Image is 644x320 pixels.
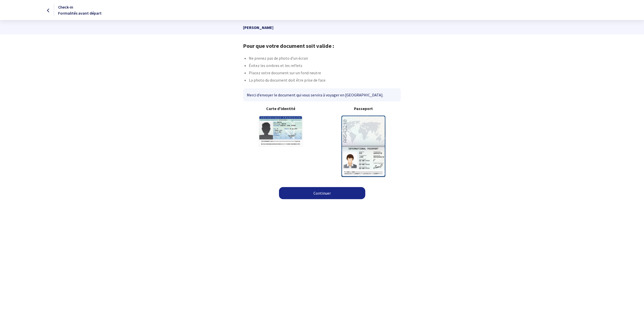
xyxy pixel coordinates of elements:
[58,5,102,16] span: Check-in Formalités avant départ
[249,77,401,84] li: La photo du document doit être prise de face
[326,105,401,112] b: Passeport
[279,187,365,199] a: Continuer
[249,62,401,70] li: Évitez les ombres et les reflets
[243,105,318,112] b: Carte d'identité
[243,88,400,101] div: Merci d’envoyer le document qui vous servira à voyager en [GEOGRAPHIC_DATA].
[243,20,401,34] p: [PERSON_NAME]
[341,116,385,177] img: illuPasseport.svg
[249,70,401,77] li: Placez votre document sur un fond neutre
[243,43,401,49] h1: Pour que votre document soit valide :
[249,55,401,62] li: Ne prenez pas de photo d’un écran
[259,116,303,147] img: illuCNI.svg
